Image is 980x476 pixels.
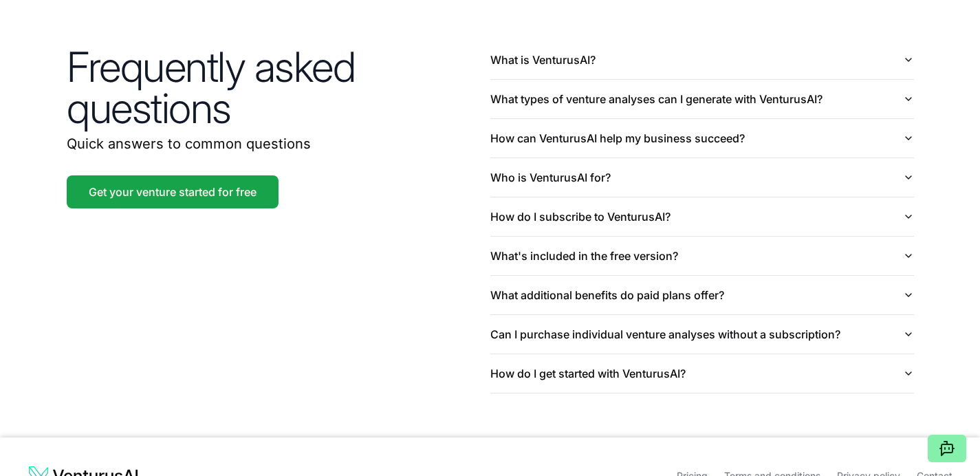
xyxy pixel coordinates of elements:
button: What's included in the free version? [490,237,914,275]
button: What is VenturusAI? [490,41,914,79]
h2: Frequently asked questions [67,46,490,129]
button: How can VenturusAI help my business succeed? [490,119,914,158]
a: Get your venture started for free [67,175,279,208]
button: Can I purchase individual venture analyses without a subscription? [490,315,914,354]
button: How do I subscribe to VenturusAI? [490,197,914,236]
button: What types of venture analyses can I generate with VenturusAI? [490,80,914,118]
button: What additional benefits do paid plans offer? [490,276,914,314]
p: Quick answers to common questions [67,134,490,153]
button: How do I get started with VenturusAI? [490,354,914,393]
button: Who is VenturusAI for? [490,158,914,197]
